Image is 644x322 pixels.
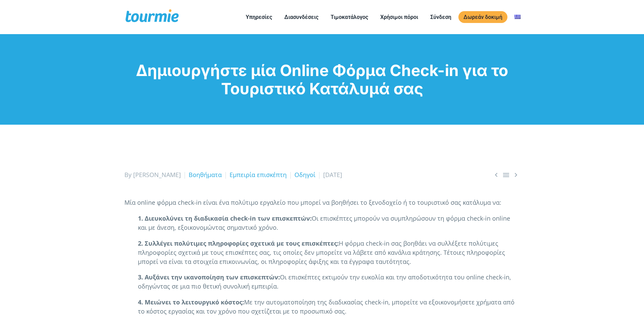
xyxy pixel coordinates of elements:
[375,13,423,21] a: Χρήσιμοι πόροι
[124,298,520,316] p: Με την αυτοματοποίηση της διαδικασίας check-in, μπορείτε να εξοικονομήσετε χρήματα από το κόστος ...
[425,13,456,21] a: Σύνδεση
[241,13,277,21] a: Υπηρεσίες
[279,13,324,21] a: Διασυνδέσεις
[124,61,520,98] h1: Δημιουργήστε μία Online Φόρμα Check-in για το Τουριστικό Κατάλυμά σας
[326,13,373,21] a: Τιμοκατάλογος
[509,13,526,21] a: Αλλαγή σε
[124,171,181,179] span: By [PERSON_NAME]
[492,171,500,179] span: Previous post
[124,239,520,266] p: Η φόρμα check-in σας βοηθάει να συλλέξετε πολύτιμες πληροφορίες σχετικά με τους επισκέπτες σας, τ...
[502,171,510,179] a: 
[124,214,520,232] p: Οι επισκέπτες μπορούν να συμπληρώσουν τη φόρμα check-in online και με άνεση, εξοικονομώντας σημαν...
[492,171,500,179] a: 
[138,273,280,281] strong: 3. Αυξάνει την ικανοποίηση των επισκεπτών:
[138,298,244,306] strong: 4. Μειώνει το λειτουργικό κόστος:
[512,171,520,179] a: 
[124,273,520,291] p: Οι επισκέπτες εκτιμούν την ευκολία και την αποδοτικότητα του online check-in, οδηγώντας σε μια πι...
[294,171,315,179] a: Οδηγοί
[138,214,312,222] strong: 1. Διευκολύνει τη διαδικασία check-in των επισκεπτών:
[323,171,342,179] span: [DATE]
[230,171,287,179] a: Εμπειρία επισκέπτη
[189,171,222,179] a: Βοηθήματα
[138,239,339,247] strong: 2. Συλλέγει πολύτιμες πληροφορίες σχετικά με τους επισκέπτες:
[458,11,507,23] a: Δωρεάν δοκιμή
[124,198,520,207] p: Μία online φόρμα check-in είναι ένα πολύτιμο εργαλείο που μπορεί να βοηθήσει το ξενοδοχείο ή το τ...
[512,171,520,179] span: Next post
